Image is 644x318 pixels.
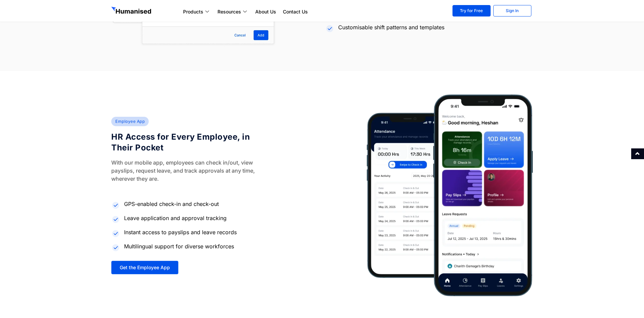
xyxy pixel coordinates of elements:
[111,7,152,15] img: GetHumanised Logo
[122,242,234,250] span: Multilingual support for diverse workforces
[111,158,275,183] p: With our mobile app, employees can check in/out, view payslips, request leave, and track approval...
[122,214,227,222] span: Leave application and approval tracking
[180,8,214,16] a: Products
[336,23,444,31] span: Customisable shift patterns and templates
[111,261,178,274] a: Get the Employee App
[120,265,170,270] span: Get the Employee App
[111,132,251,153] h4: HR Access for Every Employee, in Their Pocket
[122,200,219,208] span: GPS-enabled check-in and check-out
[452,5,491,16] a: Try for Free
[280,8,311,16] a: Contact Us
[493,5,531,16] a: Sign In
[115,119,145,124] span: Employee App
[252,8,280,16] a: About Us
[214,8,252,16] a: Resources
[122,228,237,236] span: Instant access to payslips and leave records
